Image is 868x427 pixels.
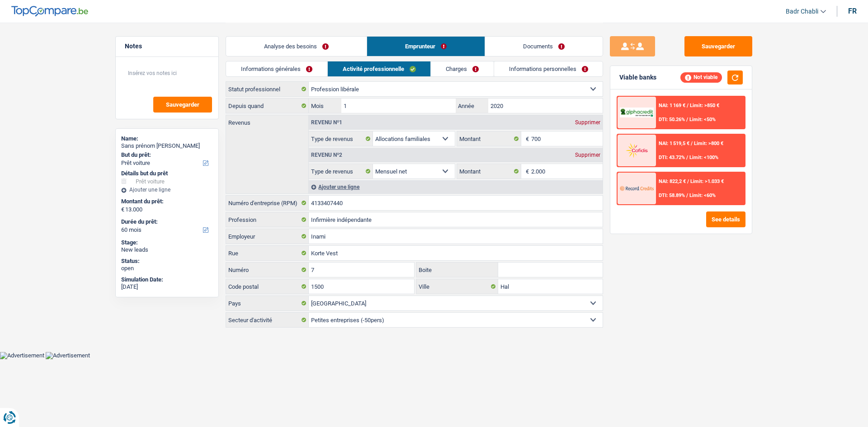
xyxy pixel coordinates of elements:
[367,37,485,56] a: Emprunteur
[687,103,689,108] span: /
[309,99,341,113] label: Mois
[659,155,685,160] span: DTI: 43.72%
[488,99,603,113] input: AAAA
[786,8,818,15] span: Badr Chabli
[573,152,603,158] div: Supprimer
[121,142,213,150] div: Sans prénom [PERSON_NAME]
[121,283,213,291] div: [DATE]
[226,82,309,96] label: Statut professionnel
[226,212,309,227] label: Profession
[121,206,124,213] span: €
[226,296,309,310] label: Pays
[226,279,309,294] label: Code postal
[309,120,344,125] div: Revenu nº1
[659,103,685,108] span: NAI: 1 169 €
[689,117,716,122] span: Limit: <50%
[341,99,456,113] input: MM
[694,141,723,146] span: Limit: >800 €
[680,72,722,82] div: Not viable
[457,164,521,178] label: Montant
[573,120,603,125] div: Supprimer
[659,178,686,184] span: NAI: 822,2 €
[659,192,685,198] span: DTI: 58.89%
[431,61,494,76] a: Charges
[121,239,213,246] div: Stage:
[687,178,689,184] span: /
[620,108,653,118] img: AlphaCredit
[689,192,716,198] span: Limit: <60%
[778,4,826,19] a: Badr Chabli
[689,155,718,160] span: Limit: <100%
[226,61,327,76] a: Informations générales
[706,211,745,227] button: See details
[309,180,603,193] div: Ajouter une ligne
[620,180,653,197] img: Record Credits
[226,37,367,56] a: Analyse des besoins
[686,192,688,198] span: /
[416,279,499,294] label: Ville
[494,61,603,76] a: Informations personnelles
[153,97,212,113] button: Sauvegarder
[521,131,531,146] span: €
[521,164,531,178] span: €
[690,178,724,184] span: Limit: >1.033 €
[620,142,653,159] img: Cofidis
[46,352,90,359] img: Advertisement
[121,258,213,265] div: Status:
[309,164,373,178] label: Type de revenus
[690,103,719,108] span: Limit: >850 €
[125,42,209,50] h5: Notes
[684,36,752,56] button: Sauvegarder
[121,265,213,272] div: open
[226,246,309,260] label: Rue
[166,102,199,108] span: Sauvegarder
[226,99,309,113] label: Depuis quand
[121,187,213,193] div: Ajouter une ligne
[485,37,603,56] a: Documents
[11,6,88,17] img: TopCompare Logo
[686,155,688,160] span: /
[416,263,499,277] label: Boite
[226,115,308,126] label: Revenus
[121,276,213,283] div: Simulation Date:
[619,74,656,81] div: Viable banks
[309,152,344,158] div: Revenu nº2
[121,151,211,159] label: But du prêt:
[226,229,309,244] label: Employeur
[309,131,373,146] label: Type de revenus
[456,99,488,113] label: Année
[121,246,213,253] div: New leads
[121,198,211,205] label: Montant du prêt:
[328,61,431,76] a: Activité professionnelle
[691,141,693,146] span: /
[686,117,688,122] span: /
[659,117,685,122] span: DTI: 50.26%
[226,263,309,277] label: Numéro
[226,196,309,210] label: Numéro d'entreprise (RPM)
[659,141,689,146] span: NAI: 1 519,5 €
[121,218,211,225] label: Durée du prêt:
[121,135,213,142] div: Name:
[226,313,309,327] label: Secteur d'activité
[457,131,521,146] label: Montant
[121,170,213,177] div: Détails but du prêt
[848,7,857,15] div: fr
